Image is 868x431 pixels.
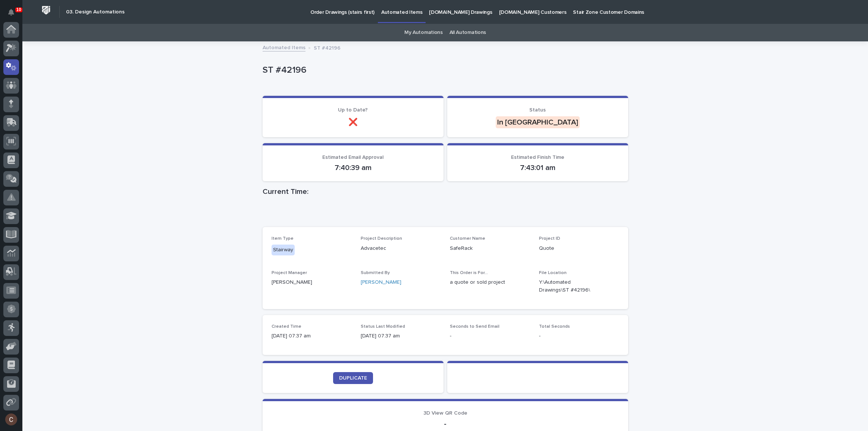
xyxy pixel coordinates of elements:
[529,107,546,113] span: Status
[272,279,352,286] p: [PERSON_NAME]
[263,187,628,196] h1: Current Time:
[39,3,53,17] img: Workspace Logo
[539,279,601,294] : Y:\Automated Drawings\ST #42196\
[3,412,19,427] button: users-avatar
[539,236,560,241] span: Project ID
[539,332,619,340] p: -
[423,410,467,416] span: 3D View QR Code
[338,107,368,113] span: Up to Date?
[361,332,441,340] p: [DATE] 07:37 am
[9,9,19,21] div: Notifications10
[263,65,625,76] p: ST #42196
[450,332,530,340] p: -
[339,375,367,381] span: DUPLICATE
[450,271,488,275] span: This Order is For...
[272,271,307,275] span: Project Manager
[263,43,305,51] a: Automated Items
[361,236,402,241] span: Project Description
[456,163,619,172] p: 7:43:01 am
[450,279,530,286] p: a quote or sold project
[539,324,570,329] span: Total Seconds
[272,118,435,127] p: ❌
[496,116,580,128] div: In [GEOGRAPHIC_DATA]
[450,324,499,329] span: Seconds to Send Email
[361,271,390,275] span: Submitted By
[263,199,628,227] iframe: Current Time:
[3,4,19,20] button: Notifications
[404,24,443,41] a: My Automations
[322,155,383,160] span: Estimated Email Approval
[272,324,301,329] span: Created Time
[361,279,401,286] a: [PERSON_NAME]
[272,163,435,172] p: 7:40:39 am
[333,372,373,384] a: DUPLICATE
[272,419,619,428] p: -
[361,245,441,252] p: Advacetec
[539,271,567,275] span: File Location
[449,24,486,41] a: All Automations
[272,332,352,340] p: [DATE] 07:37 am
[66,9,125,15] h2: 03. Design Automations
[450,236,485,241] span: Customer Name
[272,236,294,241] span: Item Type
[272,245,295,255] div: Stairway
[450,245,530,252] p: SafeRack
[314,43,341,51] p: ST #42196
[511,155,564,160] span: Estimated Finish Time
[539,245,619,252] p: Quote
[16,7,21,12] p: 10
[361,324,405,329] span: Status Last Modified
